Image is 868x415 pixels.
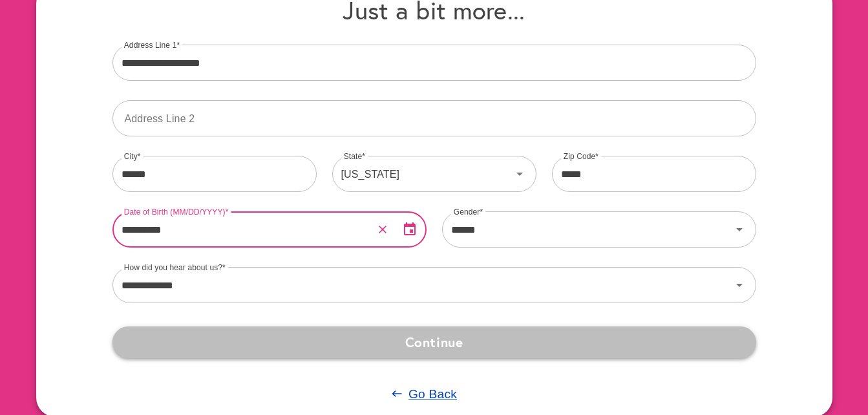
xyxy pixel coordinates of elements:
[512,166,527,182] svg: Icon
[374,221,391,238] button: Clear
[332,156,512,192] div: [US_STATE]
[408,387,457,401] u: Go Back
[112,326,756,357] button: Continue
[732,222,747,237] svg: Icon
[394,214,425,245] button: Open Date Picker
[732,277,747,293] svg: Icon
[123,330,746,354] span: Continue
